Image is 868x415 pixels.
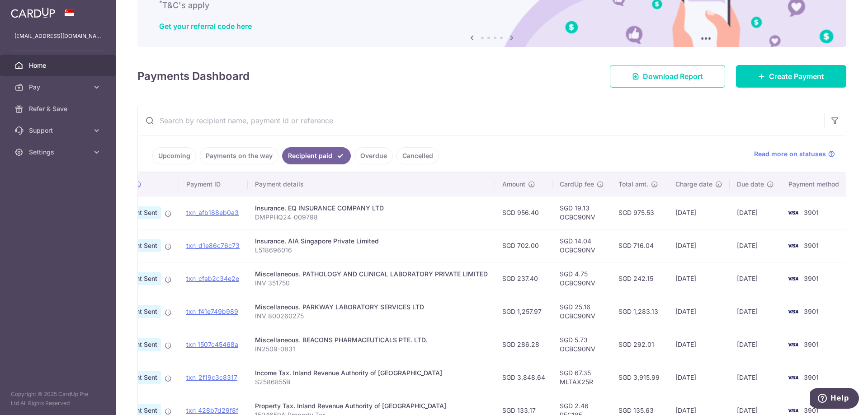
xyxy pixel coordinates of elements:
[611,262,668,295] td: SGD 242.15
[138,106,824,135] input: Search by recipient name, payment id or reference
[611,361,668,394] td: SGD 3,915.99
[784,273,802,284] img: Bank Card
[179,173,248,196] th: Payment ID
[255,270,488,279] div: Miscellaneous. PATHOLOGY AND CLINICAL LABORATORY PRIVATE LIMITED
[186,308,238,315] a: txn_f41e749b989
[186,340,238,348] a: txn_1507c45468a
[552,262,611,295] td: SGD 4.75 OCBC90NV
[552,229,611,262] td: SGD 14.04 OCBC90NV
[495,361,552,394] td: SGD 3,848.64
[495,328,552,361] td: SGD 286.28
[159,22,252,31] a: Get your referral code here
[668,196,730,229] td: [DATE]
[784,207,802,218] img: Bank Card
[643,71,703,82] span: Download Report
[784,339,802,350] img: Bank Card
[255,378,488,387] p: S2586855B
[611,295,668,328] td: SGD 1,283.13
[186,275,239,282] a: txn_cfab2c34e2e
[137,68,250,84] h4: Payments Dashboard
[737,180,764,189] span: Due date
[29,126,89,135] span: Support
[668,328,730,361] td: [DATE]
[255,204,488,213] div: Insurance. EQ INSURANCE COMPANY LTD
[730,361,781,394] td: [DATE]
[495,229,552,262] td: SGD 702.00
[675,180,712,189] span: Charge date
[255,368,488,378] div: Income Tax. Inland Revenue Authority of [GEOGRAPHIC_DATA]
[255,336,488,345] div: Miscellaneous. BEACONS PHARMACEUTICALS PTE. LTD.
[610,65,725,88] a: Download Report
[255,246,488,255] p: L518696016
[255,312,488,321] p: INV 800260275
[495,262,552,295] td: SGD 237.40
[668,361,730,394] td: [DATE]
[736,65,846,88] a: Create Payment
[784,240,802,251] img: Bank Card
[730,262,781,295] td: [DATE]
[248,173,495,196] th: Payment details
[754,149,835,159] a: Read more on statuses
[611,229,668,262] td: SGD 716.04
[186,406,238,414] a: txn_428b7d29f8f
[804,209,819,216] span: 3901
[354,147,393,164] a: Overdue
[668,229,730,262] td: [DATE]
[611,328,668,361] td: SGD 292.01
[552,295,611,328] td: SGD 25.16 OCBC90NV
[730,328,781,361] td: [DATE]
[804,275,819,282] span: 3901
[11,7,55,18] img: CardUp
[255,237,488,246] div: Insurance. AIA Singapore Private Limited
[255,213,488,222] p: DMPPHQ24-009798
[186,209,239,216] a: txn_afb188eb0a3
[804,340,819,348] span: 3901
[29,83,89,92] span: Pay
[186,373,237,381] a: txn_2f19c3c8317
[495,295,552,328] td: SGD 1,257.97
[152,147,196,164] a: Upcoming
[804,242,819,249] span: 3901
[668,262,730,295] td: [DATE]
[14,32,101,41] p: [EMAIL_ADDRESS][DOMAIN_NAME]
[668,295,730,328] td: [DATE]
[618,180,648,189] span: Total amt.
[29,61,89,70] span: Home
[769,71,824,82] span: Create Payment
[282,147,351,164] a: Recipient paid
[560,180,594,189] span: CardUp fee
[29,148,89,157] span: Settings
[502,180,525,189] span: Amount
[255,345,488,354] p: IN2509-0831
[29,104,89,113] span: Refer & Save
[784,306,802,317] img: Bank Card
[810,388,859,410] iframe: Opens a widget where you can find more information
[730,196,781,229] td: [DATE]
[255,401,488,410] div: Property Tax. Inland Revenue Authority of [GEOGRAPHIC_DATA]
[255,303,488,312] div: Miscellaneous. PARKWAY LABORATORY SERVICES LTD
[804,373,819,381] span: 3901
[186,242,240,249] a: txn_d1e86c76c73
[495,196,552,229] td: SGD 956.40
[552,328,611,361] td: SGD 5.73 OCBC90NV
[552,361,611,394] td: SGD 67.35 MLTAX25R
[396,147,439,164] a: Cancelled
[730,229,781,262] td: [DATE]
[200,147,278,164] a: Payments on the way
[730,295,781,328] td: [DATE]
[781,173,850,196] th: Payment method
[255,279,488,288] p: INV 351750
[784,372,802,383] img: Bank Card
[552,196,611,229] td: SGD 19.13 OCBC90NV
[611,196,668,229] td: SGD 975.53
[804,406,819,414] span: 3901
[754,149,826,159] span: Read more on statuses
[804,308,819,315] span: 3901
